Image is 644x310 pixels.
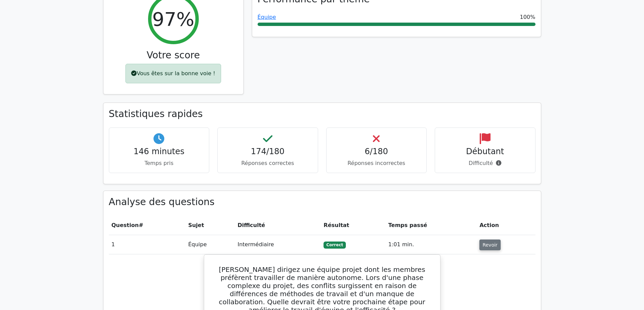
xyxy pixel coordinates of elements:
[251,147,285,156] font: 174/180
[388,241,414,248] font: 1:01 min.
[520,14,535,20] font: 100%
[188,222,204,228] font: Sujet
[134,147,185,156] font: 146 minutes
[479,239,500,250] button: Revoir
[109,108,203,119] font: Statistiques rapides
[479,222,499,228] font: Action
[147,50,200,61] font: Votre score
[112,241,115,248] font: 1
[466,147,504,156] font: Débutant
[152,8,194,30] font: 97%
[139,222,143,228] font: #
[482,242,497,248] font: Revoir
[144,160,173,166] font: Temps pris
[112,222,139,228] font: Question
[238,241,274,248] font: Intermédiaire
[188,241,207,248] font: Équipe
[388,222,427,228] font: Temps passé
[326,243,343,247] font: Correct
[238,222,265,228] font: Difficulté
[258,14,276,20] a: Équipe
[109,196,215,207] font: Analyse des questions
[324,222,349,228] font: Résultat
[469,160,493,166] font: Difficulté
[137,70,215,77] font: Vous êtes sur la bonne voie !
[241,160,294,166] font: Réponses correctes
[348,160,405,166] font: Réponses incorrectes
[365,147,388,156] font: 6/180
